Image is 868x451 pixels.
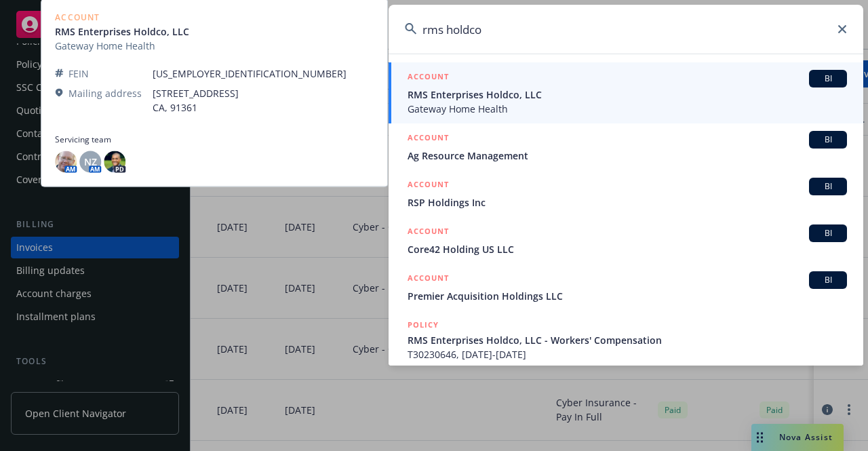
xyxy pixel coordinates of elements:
[408,271,449,288] h5: ACCOUNT
[408,149,847,163] span: Ag Resource Management
[408,318,439,332] h5: POLICY
[389,62,863,123] a: ACCOUNTBIRMS Enterprises Holdco, LLCGateway Home Health
[389,5,863,54] input: Search...
[814,227,842,239] span: BI
[814,274,842,286] span: BI
[408,178,449,194] h5: ACCOUNT
[389,264,863,311] a: ACCOUNTBIPremier Acquisition Holdings LLC
[408,87,847,102] span: RMS Enterprises Holdco, LLC
[814,73,842,85] span: BI
[408,242,847,256] span: Core42 Holding US LLC
[814,134,842,146] span: BI
[408,347,847,361] span: T30230646, [DATE]-[DATE]
[389,170,863,217] a: ACCOUNTBIRSP Holdings Inc
[408,333,847,347] span: RMS Enterprises Holdco, LLC - Workers' Compensation
[389,311,863,369] a: POLICYRMS Enterprises Holdco, LLC - Workers' CompensationT30230646, [DATE]-[DATE]
[389,217,863,264] a: ACCOUNTBICore42 Holding US LLC
[408,195,847,210] span: RSP Holdings Inc
[408,131,449,147] h5: ACCOUNT
[389,123,863,170] a: ACCOUNTBIAg Resource Management
[408,289,847,303] span: Premier Acquisition Holdings LLC
[408,70,449,86] h5: ACCOUNT
[408,102,847,116] span: Gateway Home Health
[408,224,449,241] h5: ACCOUNT
[814,180,842,193] span: BI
